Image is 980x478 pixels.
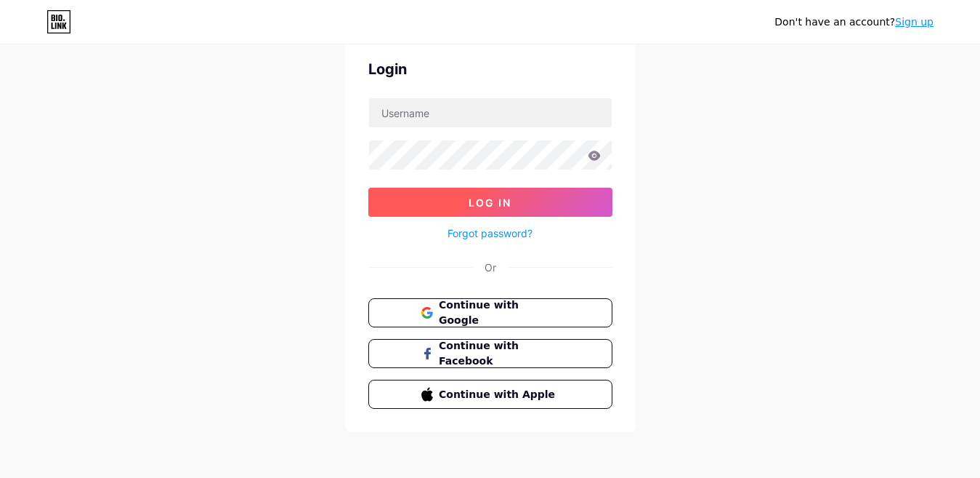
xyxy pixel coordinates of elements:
span: Continue with Facebook [439,338,559,369]
div: Login [368,58,612,80]
span: Continue with Google [439,298,559,328]
button: Continue with Facebook [368,339,612,368]
a: Forgot password? [448,226,532,241]
div: Or [485,260,496,275]
a: Sign up [895,16,934,28]
input: Username [369,98,612,127]
button: Log In [368,188,612,217]
button: Continue with Google [368,298,612,327]
span: Log In [469,196,511,209]
div: Don't have an account? [774,15,934,30]
button: Continue with Apple [368,380,612,409]
span: Continue with Apple [439,387,559,402]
